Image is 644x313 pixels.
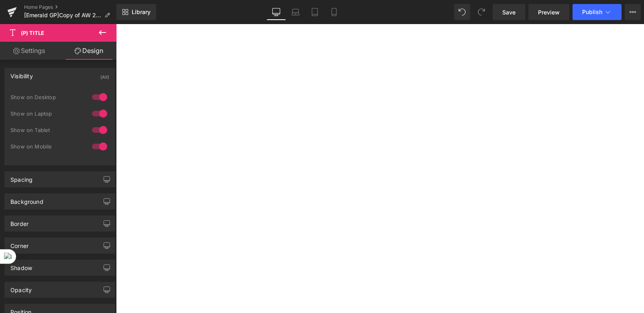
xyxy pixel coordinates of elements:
[60,42,118,60] a: Design
[617,286,636,305] iframe: Intercom live chat
[267,4,286,20] a: Desktop
[10,216,29,227] div: Border
[116,24,644,313] iframe: To enrich screen reader interactions, please activate Accessibility in Grammarly extension settings
[10,282,32,293] div: Opacity
[573,4,622,20] button: Publish
[502,8,516,16] span: Save
[10,238,29,249] div: Corner
[10,127,83,133] div: Show on Tablet
[454,4,470,20] button: Undo
[21,30,44,36] span: (P) Title
[324,4,344,20] a: Mobile
[100,68,109,81] div: (All)
[10,144,83,149] div: Show on Mobile
[10,194,43,205] div: Background
[10,260,32,271] div: Shadow
[10,68,33,79] div: Visibility
[473,4,489,20] button: Redo
[286,4,305,20] a: Laptop
[582,9,602,15] span: Publish
[625,4,641,20] button: More
[528,4,569,20] a: Preview
[132,8,151,16] span: Library
[305,4,324,20] a: Tablet
[24,4,116,10] a: Home Pages
[10,111,83,116] div: Show on Laptop
[10,172,33,183] div: Spacing
[538,8,560,16] span: Preview
[10,94,83,100] div: Show on Desktop
[24,12,101,18] span: [Emerald GP]Copy of AW 25 - HP
[116,4,156,20] a: New Library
